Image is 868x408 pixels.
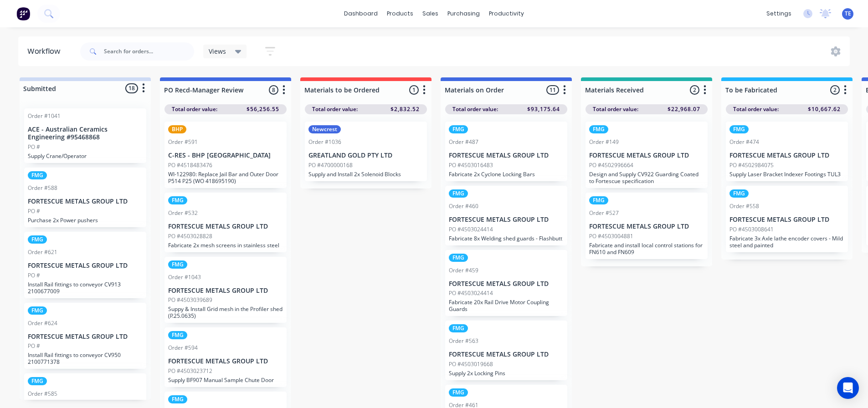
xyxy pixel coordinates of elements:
div: products [382,7,418,20]
div: FMG [28,171,47,179]
p: Fabricate 20x Rail Drive Motor Coupling Guards [449,299,564,312]
div: Order #149 [589,138,619,146]
div: Newcrest [308,125,341,133]
div: FMG [168,196,187,204]
p: GREATLAND GOLD PTY LTD [308,152,423,159]
span: $2,832.52 [390,105,420,113]
p: Install Rail fittings to conveyor CV913 2100677009 [28,281,143,295]
p: C-RES - BHP [GEOGRAPHIC_DATA] [168,152,283,159]
p: FORTESCUE METALS GROUP LTD [449,280,564,288]
span: Total order value: [172,105,217,113]
span: Total order value: [733,105,779,113]
div: Order #591 [168,138,198,146]
div: Order #1041ACE - Australian Ceramics Engineering #95468868PO #Supply Crane/Operator [24,108,146,163]
div: FMGOrder #487FORTESCUE METALS GROUP LTDPO #4503016483Fabricate 2x Cyclone Locking Bars [445,122,567,181]
div: Order #532 [168,209,198,217]
div: FMGOrder #1043FORTESCUE METALS GROUP LTDPO #4503039689Suppy & Install Grid mesh in the Profiler s... [164,257,287,323]
div: FMGOrder #527FORTESCUE METALS GROUP LTDPO #4503004881Fabricate and install local control stations... [586,193,708,259]
p: FORTESCUE METALS GROUP LTD [589,152,704,159]
img: Factory [16,7,30,20]
span: $22,968.07 [668,105,700,113]
div: FMG [449,254,468,262]
span: Total order value: [312,105,358,113]
div: FMG [589,125,608,133]
div: Order #487 [449,138,478,146]
p: PO #4503039689 [168,296,212,304]
div: productivity [484,7,529,20]
div: BHP [168,125,186,133]
p: PO #4700000168 [308,161,353,169]
p: Purchase 2x Power pushers [28,217,143,224]
div: FMGOrder #149FORTESCUE METALS GROUP LTDPO #4502996664Design and Supply CV922 Guarding Coated to F... [586,122,708,188]
p: PO #4518483476 [168,161,212,169]
div: FMG [28,377,47,385]
p: Fabricate 3x Axle lathe encoder covers - Mild steel and painted [729,235,844,249]
p: Supply BF907 Manual Sample Chute Door [168,377,283,383]
div: BHPOrder #591C-RES - BHP [GEOGRAPHIC_DATA]PO #4518483476WI-122980: Replace Jail Bar and Outer Doo... [164,122,287,188]
p: Supply 2x Locking Pins [449,370,564,377]
div: Open Intercom Messenger [837,377,859,399]
span: $93,175.64 [527,105,560,113]
p: Fabricate and install local control stations for FN610 and FN609 [589,242,704,255]
p: Suppy & Install Grid mesh in the Profiler shed (P.25.0635) [168,306,283,319]
p: Fabricate 2x Cyclone Locking Bars [449,171,564,178]
div: NewcrestOrder #1036GREATLAND GOLD PTY LTDPO #4700000168Supply and Install 2x Solenoid Blocks [305,122,427,181]
p: PO #4503023712 [168,367,212,375]
div: FMG [449,324,468,332]
p: FORTESCUE METALS GROUP LTD [729,216,844,224]
div: Order #1043 [168,273,201,281]
div: purchasing [443,7,484,20]
div: FMG [28,306,47,315]
div: FMG [729,125,749,133]
p: PO #4503016483 [449,161,493,169]
div: Order #621 [28,248,57,256]
input: Search for orders... [104,42,194,61]
div: FMG [168,260,187,269]
p: PO #4503028828 [168,232,212,240]
div: settings [762,7,796,20]
p: FORTESCUE METALS GROUP LTD [729,152,844,159]
p: FORTESCUE METALS GROUP LTD [168,357,283,365]
div: FMGOrder #621FORTESCUE METALS GROUP LTDPO #Install Rail fittings to conveyor CV913 2100677009 [24,232,146,298]
div: Workflow [27,46,65,57]
p: Design and Supply CV922 Guarding Coated to Fortescue specification [589,171,704,184]
p: PO # [28,271,40,280]
div: FMGOrder #532FORTESCUE METALS GROUP LTDPO #4503028828Fabricate 2x mesh screens in stainless steel [164,193,287,252]
p: Install Rail fittings to conveyor CV950 2100771378 [28,352,143,365]
div: FMGOrder #588FORTESCUE METALS GROUP LTDPO #Purchase 2x Power pushers [24,168,146,227]
p: Fabricate 8x Welding shed guards - Flashbutt [449,235,564,242]
p: ACE - Australian Ceramics Engineering #95468868 [28,126,143,141]
p: Fabricate 2x mesh screens in stainless steel [168,242,283,249]
p: PO #4503004881 [589,232,633,240]
div: FMGOrder #460FORTESCUE METALS GROUP LTDPO #4503024414Fabricate 8x Welding shed guards - Flashbutt [445,186,567,245]
p: PO # [28,342,40,350]
div: FMGOrder #474FORTESCUE METALS GROUP LTDPO #4502984075Supply Laser Bracket Indexer Footings TUL3 [726,122,848,181]
span: Views [209,46,226,56]
div: FMG [28,235,47,244]
p: FORTESCUE METALS GROUP LTD [449,351,564,358]
p: FORTESCUE METALS GROUP LTD [168,223,283,230]
p: FORTESCUE METALS GROUP LTD [28,333,143,341]
div: Order #558 [729,202,759,210]
div: Order #588 [28,184,57,192]
p: FORTESCUE METALS GROUP LTD [589,223,704,230]
div: Order #1041 [28,112,61,120]
div: FMG [729,189,749,198]
p: PO # [28,143,40,151]
p: PO #4503024414 [449,289,493,297]
p: PO #4503008641 [729,225,774,234]
div: FMG [168,395,187,403]
span: Total order value: [593,105,638,113]
p: FORTESCUE METALS GROUP LTD [168,287,283,295]
p: Supply Crane/Operator [28,153,143,159]
p: PO # [28,207,40,215]
div: Order #527 [589,209,619,217]
div: FMGOrder #624FORTESCUE METALS GROUP LTDPO #Install Rail fittings to conveyor CV950 2100771378 [24,303,146,369]
p: FORTESCUE METALS GROUP LTD [28,198,143,205]
div: Order #460 [449,202,478,210]
a: dashboard [339,7,382,20]
p: WI-122980: Replace Jail Bar and Outer Door P514 P25 (WO 418695190) [168,171,283,184]
div: Order #624 [28,319,57,327]
div: FMG [589,196,608,204]
span: TE [845,10,851,18]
